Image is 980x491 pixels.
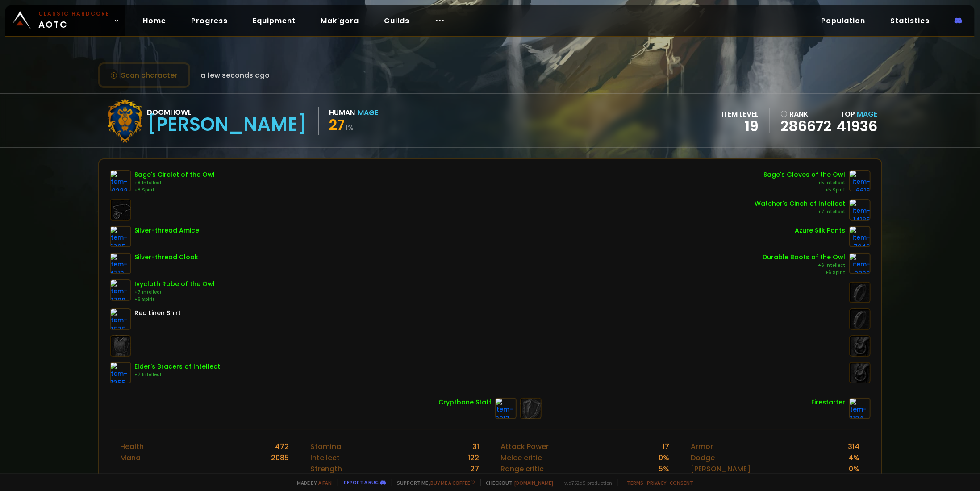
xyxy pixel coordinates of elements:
div: 31 [473,441,480,452]
div: +7 Intellect [135,371,221,379]
img: item-7355 [110,362,131,383]
div: Dodge [691,452,715,463]
div: Watcher's Cinch of Intellect [755,199,846,208]
div: +5 Spirit [764,187,846,194]
div: 122 [468,452,480,463]
div: Strength [311,463,342,474]
span: v. d752d5 - production [559,479,613,486]
div: Silver-thread Amice [135,226,200,235]
div: Silver-thread Cloak [135,253,199,262]
img: item-6395 [110,226,131,247]
div: 2085 [271,452,289,463]
img: item-9820 [849,253,871,274]
div: 27 [471,463,480,474]
div: 4 % [849,452,860,463]
img: item-9798 [110,279,131,301]
img: item-7046 [849,226,871,247]
div: Armor [691,441,713,452]
div: Cryptbone Staff [438,398,492,407]
img: item-2575 [110,308,131,330]
img: item-4713 [110,253,131,274]
div: 19 [722,120,759,133]
button: Scan character [98,62,190,88]
div: Mana [121,452,141,463]
div: Health [121,441,144,452]
div: rank [781,108,832,120]
div: Durable Boots of the Owl [763,253,846,262]
div: 472 [275,441,289,452]
div: 5 % [659,463,670,474]
div: [PERSON_NAME] [147,118,308,131]
div: Mage [358,107,379,118]
div: Attack Power [501,441,549,452]
a: Terms [627,479,644,486]
div: +5 Intellect [764,179,846,187]
div: Human [329,107,355,118]
div: Melee critic [501,452,542,463]
div: item level [722,108,759,120]
div: 0 % [849,463,860,474]
a: [DOMAIN_NAME] [515,479,554,486]
a: 41936 [837,116,878,136]
a: Guilds [377,12,417,30]
div: +7 Intellect [135,289,215,296]
div: +6 Intellect [763,262,846,269]
div: 314 [848,441,860,452]
div: Firestarter [812,398,846,407]
a: 286672 [781,120,832,133]
small: 1 % [346,123,354,132]
div: Sage's Gloves of the Owl [764,170,846,179]
a: Mak'gora [313,12,366,30]
a: Consent [670,479,694,486]
div: Sage's Circlet of the Owl [135,170,215,179]
span: Support me, [392,479,475,486]
a: Equipment [246,12,303,30]
img: item-2013 [495,398,517,419]
div: +6 Spirit [763,269,846,276]
span: a few seconds ago [201,70,270,81]
div: Elder's Bracers of Intellect [135,362,221,371]
span: Made by [292,479,332,486]
div: 17 [663,441,670,452]
img: item-14185 [849,199,871,221]
div: Red Linen Shirt [135,308,181,318]
a: Report a bug [344,479,379,486]
a: Privacy [647,479,667,486]
small: Classic Hardcore [38,10,110,18]
div: Stamina [311,441,342,452]
a: Buy me a coffee [431,479,475,486]
span: Mage [857,109,878,119]
a: Statistics [883,12,937,30]
div: +8 Intellect [135,179,215,187]
span: AOTC [38,10,110,31]
a: a fan [319,479,332,486]
a: Progress [184,12,235,30]
a: Population [814,12,872,30]
div: +6 Spirit [135,296,215,303]
div: Intellect [311,452,340,463]
div: +8 Spirit [135,187,215,194]
div: 0 % [659,452,670,463]
div: +7 Intellect [755,208,846,216]
div: [PERSON_NAME] [691,463,751,474]
div: Ivycloth Robe of the Owl [135,279,215,289]
div: Azure Silk Pants [795,226,846,235]
span: 27 [329,115,345,135]
img: item-10288 [110,170,131,191]
div: Doomhowl [147,107,308,118]
span: Checkout [480,479,554,486]
img: item-8184 [849,398,871,419]
div: Range critic [501,463,544,474]
a: Home [136,12,173,30]
a: Classic HardcoreAOTC [5,5,125,36]
img: item-6615 [849,170,871,191]
div: Top [837,108,878,120]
